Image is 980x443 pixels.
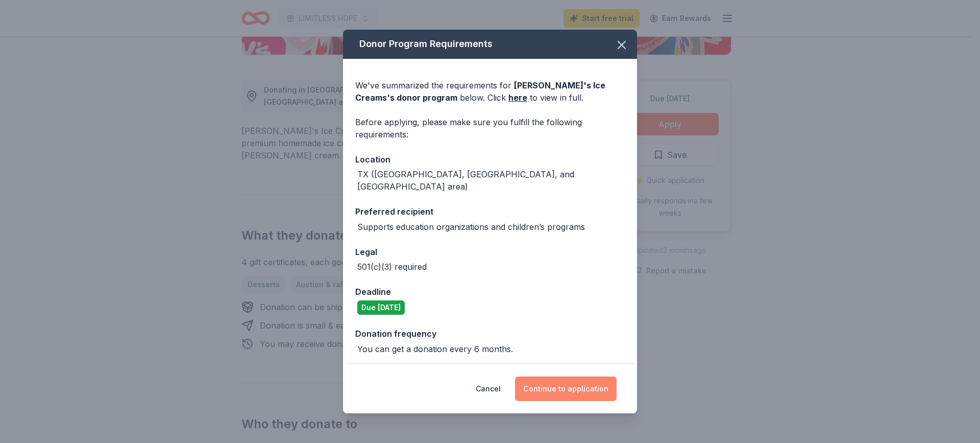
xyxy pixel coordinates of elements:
div: We've summarized the requirements for below. Click to view in full. [355,79,625,104]
div: Due [DATE] [357,300,405,315]
a: here [508,91,527,104]
div: Before applying, please make sure you fulfill the following requirements: [355,116,625,141]
div: Location [355,153,625,166]
div: Donation frequency [355,327,625,340]
button: Continue to application [515,377,617,401]
div: Preferred recipient [355,205,625,218]
div: 501(c)(3) required [357,261,427,273]
div: Donor Program Requirements [343,30,637,59]
div: Legal [355,245,625,259]
div: TX ([GEOGRAPHIC_DATA], [GEOGRAPHIC_DATA], and [GEOGRAPHIC_DATA] area) [357,168,625,193]
button: Cancel [476,377,501,401]
div: Supports education organizations and children’s programs [357,221,585,233]
div: Deadline [355,285,625,298]
div: You can get a donation every 6 months. [357,343,513,355]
